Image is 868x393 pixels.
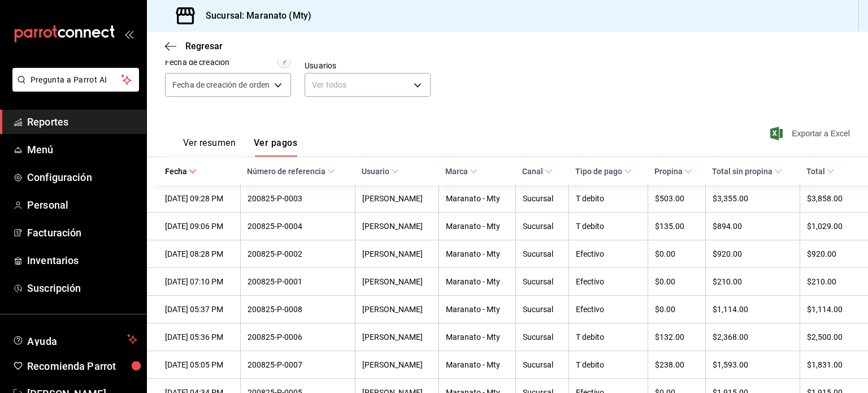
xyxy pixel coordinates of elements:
[27,280,137,296] span: Suscripción
[713,277,792,286] div: $210.00
[27,197,137,213] span: Personal
[27,225,137,240] span: Facturación
[446,249,509,258] div: Maranato - Mty
[8,82,139,94] a: Pregunta a Parrot AI
[523,305,562,314] div: Sucursal
[446,360,509,369] div: Maranato - Mty
[806,167,835,176] span: Total
[12,68,139,92] button: Pregunta a Parrot AI
[183,137,236,157] button: Ver resumen
[27,253,137,268] span: Inventarios
[362,332,432,342] div: [PERSON_NAME]
[27,114,137,129] span: Reportes
[713,222,792,231] div: $894.00
[655,360,698,369] div: $238.00
[362,277,432,286] div: [PERSON_NAME]
[165,194,233,203] div: [DATE] 09:28 PM
[165,305,233,314] div: [DATE] 05:37 PM
[362,167,399,176] span: Usuario
[446,305,509,314] div: Maranato - Mty
[248,277,348,286] div: 200825-P-0001
[248,305,348,314] div: 200825-P-0008
[197,9,311,23] h3: Sucursal: Maranato (Mty)
[576,360,641,369] div: T debito
[576,332,641,342] div: T debito
[576,277,641,286] div: Efectivo
[807,277,850,286] div: $210.00
[183,137,297,157] div: navigation tabs
[523,249,562,258] div: Sucursal
[575,167,632,176] span: Tipo de pago
[807,360,850,369] div: $1,831.00
[713,332,792,342] div: $2,368.00
[576,194,641,203] div: T debito
[165,57,229,68] div: Fecha de creación
[807,249,850,258] div: $920.00
[576,305,641,314] div: Efectivo
[446,194,509,203] div: Maranato - Mty
[807,194,850,203] div: $3,858.00
[165,249,233,258] div: [DATE] 08:28 PM
[712,167,782,176] span: Total sin propina
[523,277,562,286] div: Sucursal
[655,305,698,314] div: $0.00
[362,222,432,231] div: [PERSON_NAME]
[248,332,348,342] div: 200825-P-0006
[713,194,792,203] div: $3,355.00
[165,332,233,342] div: [DATE] 05:36 PM
[165,277,233,286] div: [DATE] 07:10 PM
[362,194,432,203] div: [PERSON_NAME]
[27,170,137,185] span: Configuración
[165,167,197,176] span: Fecha
[576,249,641,258] div: Efectivo
[523,332,562,342] div: Sucursal
[165,360,233,369] div: [DATE] 05:05 PM
[362,305,432,314] div: [PERSON_NAME]
[522,167,553,176] span: Canal
[654,167,692,176] span: Propina
[31,74,121,86] span: Pregunta a Parrot AI
[807,222,850,231] div: $1,029.00
[248,360,348,369] div: 200825-P-0007
[655,332,698,342] div: $132.00
[248,222,348,231] div: 200825-P-0004
[523,222,562,231] div: Sucursal
[248,194,348,203] div: 200825-P-0003
[247,167,335,176] span: Número de referencia
[165,222,233,231] div: [DATE] 09:06 PM
[523,360,562,369] div: Sucursal
[807,305,850,314] div: $1,114.00
[655,277,698,286] div: $0.00
[655,249,698,258] div: $0.00
[362,360,432,369] div: [PERSON_NAME]
[172,79,270,90] span: Fecha de creación de orden
[713,360,792,369] div: $1,593.00
[27,332,123,346] span: Ayuda
[772,127,850,140] button: Exportar a Excel
[655,222,698,231] div: $135.00
[445,167,478,176] span: Marca
[446,277,509,286] div: Maranato - Mty
[807,332,850,342] div: $2,500.00
[305,73,431,97] div: Ver todos
[446,332,509,342] div: Maranato - Mty
[248,249,348,258] div: 200825-P-0002
[446,222,509,231] div: Maranato - Mty
[27,359,137,374] span: Recomienda Parrot
[27,142,137,157] span: Menú
[305,62,431,70] label: Usuarios
[523,194,562,203] div: Sucursal
[713,249,792,258] div: $920.00
[655,194,698,203] div: $503.00
[165,41,223,51] button: Regresar
[124,29,133,38] button: open_drawer_menu
[713,305,792,314] div: $1,114.00
[185,41,223,51] span: Regresar
[254,137,297,157] button: Ver pagos
[362,249,432,258] div: [PERSON_NAME]
[576,222,641,231] div: T debito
